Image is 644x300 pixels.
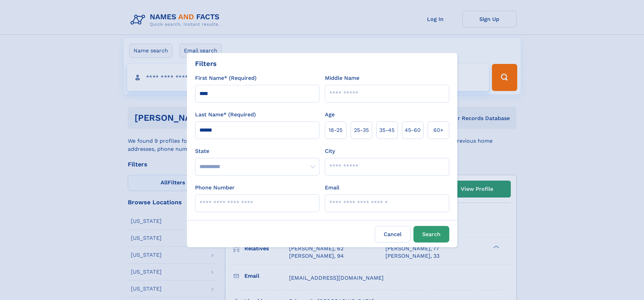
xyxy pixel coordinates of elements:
label: State [195,147,319,155]
label: Last Name* (Required) [195,111,256,119]
span: 45‑60 [405,126,421,134]
div: Filters [195,59,217,69]
span: 18‑25 [329,126,342,134]
label: First Name* (Required) [195,74,257,82]
button: Search [413,226,449,243]
label: City [325,147,335,155]
label: Email [325,184,339,192]
label: Cancel [375,226,411,243]
label: Phone Number [195,184,235,192]
span: 25‑35 [354,126,369,134]
label: Age [325,111,335,119]
span: 35‑45 [379,126,395,134]
label: Middle Name [325,74,359,82]
span: 60+ [433,126,444,134]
